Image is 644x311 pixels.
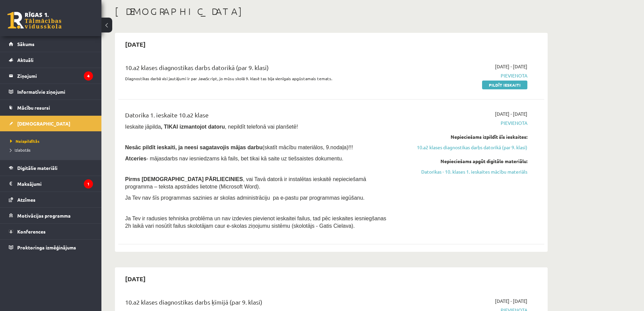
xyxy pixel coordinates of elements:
[125,124,298,130] span: Ieskaite jāpilda , nepildīt telefonā vai planšetē!
[161,124,225,130] b: , TIKAI izmantojot datoru
[10,138,95,144] a: Neizpildītās
[10,147,95,153] a: Izlabotās
[115,6,548,17] h1: [DEMOGRAPHIC_DATA]
[17,105,50,111] span: Mācību resursi
[118,271,152,287] h2: [DATE]
[400,72,527,79] span: Pievienota
[125,195,364,201] span: Ja Tev nav šīs programmas sazinies ar skolas administrāciju pa e-pastu par programmas iegūšanu.
[400,133,527,140] div: Nepieciešams izpildīt šīs ieskaites:
[17,213,71,219] span: Motivācijas programma
[400,168,527,175] a: Datorikas - 10. klases 1. ieskaites mācību materiāls
[118,36,152,52] h2: [DATE]
[125,63,390,75] div: 10.a2 klases diagnostikas darbs datorikā (par 9. klasi)
[17,228,46,235] span: Konferences
[17,244,76,250] span: Proktoringa izmēģinājums
[9,100,93,115] a: Mācību resursi
[84,71,93,81] i: 4
[17,57,33,63] span: Aktuāli
[495,110,527,117] span: [DATE] - [DATE]
[84,179,93,188] i: 1
[17,197,35,203] span: Atzīmes
[10,147,30,153] span: Izlabotās
[7,12,62,29] a: Rīgas 1. Tālmācības vidusskola
[17,165,57,171] span: Digitālie materiāli
[10,138,40,144] span: Neizpildītās
[9,240,93,255] a: Proktoringa izmēģinājums
[9,84,93,99] a: Informatīvie ziņojumi
[17,68,93,84] legend: Ziņojumi
[9,68,93,84] a: Ziņojumi4
[9,176,93,192] a: Maksājumi1
[9,116,93,131] a: [DEMOGRAPHIC_DATA]
[400,119,527,127] span: Pievienota
[17,84,93,99] legend: Informatīvie ziņojumi
[125,145,262,150] span: Nesāc pildīt ieskaiti, ja neesi sagatavojis mājas darbu
[125,216,386,229] span: Ja Tev ir radusies tehniska problēma un nav izdevies pievienot ieskaitei failus, tad pēc ieskaite...
[400,158,527,165] div: Nepieciešams apgūt digitālo materiālu:
[495,297,527,305] span: [DATE] - [DATE]
[125,176,366,190] span: , vai Tavā datorā ir instalētas ieskaitē nepieciešamā programma – teksta apstrādes lietotne (Micr...
[9,52,93,68] a: Aktuāli
[17,120,70,127] span: [DEMOGRAPHIC_DATA]
[17,41,34,47] span: Sākums
[125,156,343,161] span: - mājasdarbs nav iesniedzams kā fails, bet tikai kā saite uz tiešsaistes dokumentu.
[125,156,146,161] b: Atceries
[125,110,390,123] div: Datorika 1. ieskaite 10.a2 klase
[125,75,390,82] p: Diagnostikas darbā visi jautājumi ir par JavaScript, jo mūsu skolā 9. klasē tas bija vienīgais ap...
[482,81,527,89] a: Pildīt ieskaiti
[9,224,93,239] a: Konferences
[9,36,93,52] a: Sākums
[17,176,93,192] legend: Maksājumi
[125,176,243,182] span: Pirms [DEMOGRAPHIC_DATA] PĀRLIECINIES
[262,145,353,150] span: (skatīt mācību materiālos, 9.nodaļa)!!!
[495,63,527,70] span: [DATE] - [DATE]
[9,192,93,207] a: Atzīmes
[9,208,93,223] a: Motivācijas programma
[9,160,93,176] a: Digitālie materiāli
[125,297,390,310] div: 10.a2 klases diagnostikas darbs ķīmijā (par 9. klasi)
[400,144,527,151] a: 10.a2 klases diagnostikas darbs datorikā (par 9. klasi)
